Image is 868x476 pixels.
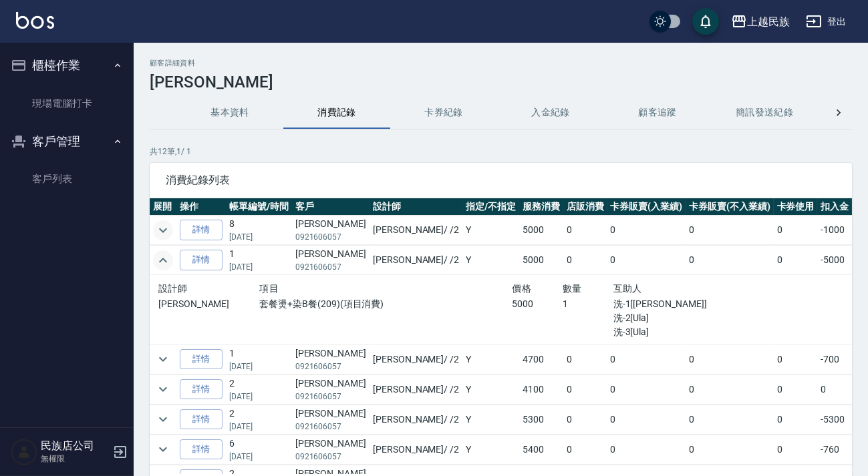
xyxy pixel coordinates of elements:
[295,231,366,243] p: 0921606057
[292,246,370,275] td: [PERSON_NAME]
[226,344,292,374] td: 1
[686,216,774,245] td: 0
[519,216,563,245] td: 5000
[686,435,774,464] td: 0
[5,48,128,83] button: 櫃檯作業
[295,391,366,403] p: 0921606057
[686,405,774,434] td: 0
[390,97,497,129] button: 卡券紀錄
[176,97,283,129] button: 基本資料
[604,97,711,129] button: 顧客追蹤
[150,73,852,91] h3: [PERSON_NAME]
[726,8,795,35] button: 上越民族
[563,405,607,434] td: 0
[153,379,173,399] button: expand row
[462,344,519,374] td: Y
[229,391,289,403] p: [DATE]
[259,283,279,294] span: 項目
[226,198,292,216] th: 帳單編號/時間
[686,375,774,404] td: 0
[292,375,370,404] td: [PERSON_NAME]
[607,375,686,404] td: 0
[180,349,223,370] a: 詳情
[462,375,519,404] td: Y
[774,246,818,275] td: 0
[613,297,765,311] p: 洗-1[[PERSON_NAME]]
[180,379,223,400] a: 詳情
[686,344,774,374] td: 0
[774,375,818,404] td: 0
[519,405,563,434] td: 5300
[607,405,686,434] td: 0
[613,283,642,294] span: 互助人
[563,198,607,216] th: 店販消費
[462,198,519,216] th: 指定/不指定
[292,198,370,216] th: 客戶
[295,361,366,373] p: 0921606057
[370,246,462,275] td: [PERSON_NAME] / /2
[150,198,176,216] th: 展開
[292,435,370,464] td: [PERSON_NAME]
[519,198,563,216] th: 服務消費
[774,405,818,434] td: 0
[292,344,370,374] td: [PERSON_NAME]
[229,231,289,243] p: [DATE]
[229,261,289,273] p: [DATE]
[16,12,54,29] img: Logo
[563,435,607,464] td: 0
[370,405,462,434] td: [PERSON_NAME] / /2
[153,349,173,369] button: expand row
[497,97,604,129] button: 入金紀錄
[41,453,109,465] p: 無權限
[711,97,818,129] button: 簡訊發送紀錄
[512,283,531,294] span: 價格
[5,88,128,119] a: 現場電腦打卡
[41,439,109,453] h5: 民族店公司
[692,8,719,35] button: save
[607,344,686,374] td: 0
[292,216,370,245] td: [PERSON_NAME]
[519,435,563,464] td: 5400
[563,297,613,311] p: 1
[226,246,292,275] td: 1
[153,439,173,459] button: expand row
[370,375,462,404] td: [PERSON_NAME] / /2
[607,435,686,464] td: 0
[817,405,852,434] td: -5300
[153,220,173,240] button: expand row
[229,451,289,463] p: [DATE]
[370,198,462,216] th: 設計師
[370,216,462,245] td: [PERSON_NAME] / /2
[226,375,292,404] td: 2
[5,124,128,159] button: 客戶管理
[180,409,223,430] a: 詳情
[774,198,818,216] th: 卡券使用
[613,325,765,339] p: 洗-3[Ula]
[563,246,607,275] td: 0
[607,216,686,245] td: 0
[226,216,292,245] td: 8
[519,246,563,275] td: 5000
[519,344,563,374] td: 4700
[229,421,289,433] p: [DATE]
[774,344,818,374] td: 0
[686,246,774,275] td: 0
[607,246,686,275] td: 0
[158,297,259,311] p: [PERSON_NAME]
[563,375,607,404] td: 0
[613,311,765,325] p: 洗-2[Ula]
[370,344,462,374] td: [PERSON_NAME] / /2
[226,435,292,464] td: 6
[801,9,852,34] button: 登出
[259,297,512,311] p: 套餐燙+染B餐(209)(項目消費)
[817,216,852,245] td: -1000
[229,361,289,373] p: [DATE]
[774,435,818,464] td: 0
[158,283,187,294] span: 設計師
[295,451,366,463] p: 0921606057
[817,198,852,216] th: 扣入金
[462,435,519,464] td: Y
[686,198,774,216] th: 卡券販賣(不入業績)
[153,409,173,429] button: expand row
[180,250,223,270] a: 詳情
